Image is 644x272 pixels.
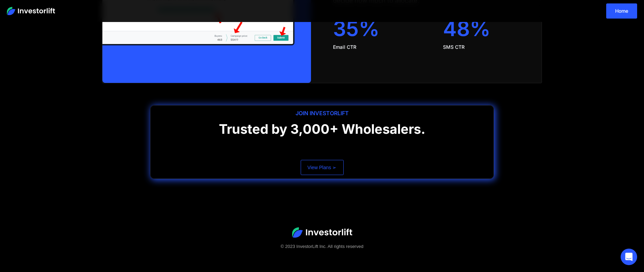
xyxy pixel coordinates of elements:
div: JOIN INVESTORLIFT [151,109,493,117]
a: Home [606,3,637,19]
div: © 2023 InvestorLift Inc. All rights reserved [14,243,630,250]
div: 35% [333,16,432,41]
h1: Trusted by 3,000+ Wholesalers. [151,121,493,140]
div: Email CTR [333,44,432,51]
iframe: Customer reviews powered by Trustpilot [270,143,374,152]
div: SMS CTR [443,44,542,51]
form: Email Form [240,160,404,175]
div: Open Intercom Messenger [621,249,637,265]
a: View Plans ➢ [301,160,344,175]
div: 48% [443,16,542,41]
